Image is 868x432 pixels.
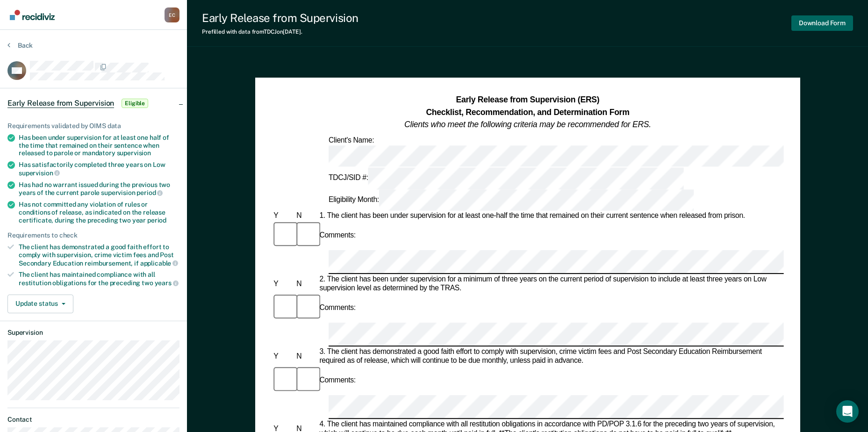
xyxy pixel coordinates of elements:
[122,99,148,108] span: Eligible
[294,352,317,361] div: N
[272,352,294,361] div: Y
[327,168,685,189] div: TDCJ/SID #:
[147,216,166,224] span: period
[117,149,151,157] span: supervision
[836,400,859,423] div: Open Intercom Messenger
[19,201,179,224] div: Has not committed any violation of rules or conditions of release, as indicated on the release ce...
[317,347,783,366] div: 3. The client has demonstrated a good faith effort to comply with supervision, crime victim fees ...
[7,231,179,239] div: Requirements to check
[7,329,179,337] dt: Supervision
[327,189,696,211] div: Eligibility Month:
[19,243,179,267] div: The client has demonstrated a good faith effort to comply with supervision, crime victim fees and...
[19,161,179,177] div: Has satisfactorily completed three years on Low
[19,169,60,177] span: supervision
[155,279,179,287] span: years
[426,108,629,117] strong: Checklist, Recommendation, and Determination Form
[7,416,179,424] dt: Contact
[317,212,783,221] div: 1. The client has been under supervision for at least one-half the time that remained on their cu...
[165,7,179,22] button: Profile dropdown button
[7,295,73,313] button: Update status
[19,271,179,287] div: The client has maintained compliance with all restitution obligations for the preceding two
[19,134,179,157] div: Has been under supervision for at least one half of the time that remained on their sentence when...
[456,95,599,104] strong: Early Release from Supervision (ERS)
[317,231,357,240] div: Comments:
[317,376,357,385] div: Comments:
[202,11,359,25] div: Early Release from Supervision
[19,181,179,197] div: Has had no warrant issued during the previous two years of the current parole supervision
[136,189,163,196] span: period
[165,7,179,22] div: E C
[7,122,179,130] div: Requirements validated by OIMS data
[317,303,357,313] div: Comments:
[317,275,783,293] div: 2. The client has been under supervision for a minimum of three years on the current period of su...
[791,15,853,31] button: Download Form
[202,29,359,35] div: Prefilled with data from TDCJ on [DATE] .
[140,259,178,267] span: applicable
[294,280,317,289] div: N
[404,120,651,129] em: Clients who meet the following criteria may be recommended for ERS.
[7,99,114,108] span: Early Release from Supervision
[294,212,317,221] div: N
[7,41,33,50] button: Back
[272,280,294,289] div: Y
[272,212,294,221] div: Y
[10,10,55,20] img: Recidiviz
